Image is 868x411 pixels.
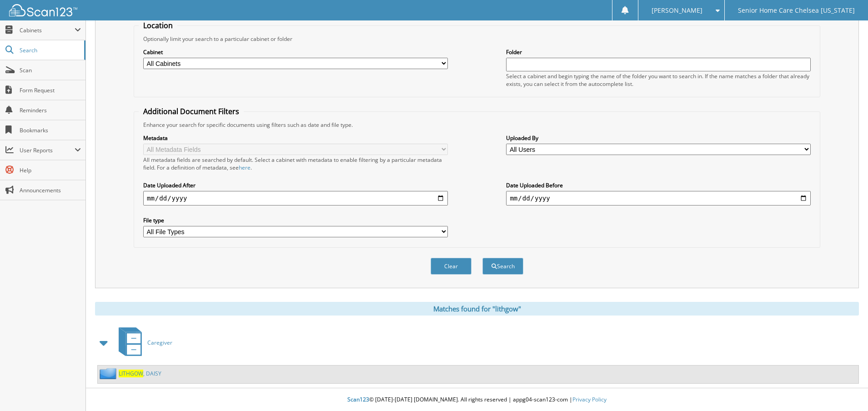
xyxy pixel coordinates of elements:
span: Scan [20,66,81,74]
span: Help [20,166,81,174]
legend: Additional Document Filters [139,106,244,116]
span: Reminders [20,106,81,114]
iframe: Chat Widget [823,367,868,411]
a: Privacy Policy [572,396,607,403]
div: All metadata fields are searched by default. Select a cabinet with metadata to enable filtering b... [143,156,448,171]
input: end [506,191,811,205]
div: Enhance your search for specific documents using filters such as date and file type. [139,121,815,129]
div: Matches found for "lithgow" [95,302,859,316]
label: Metadata [143,134,448,142]
button: Search [482,258,523,275]
span: Form Request [20,86,81,94]
img: folder2.png [100,368,119,379]
button: Clear [431,258,472,275]
div: © [DATE]-[DATE] [DOMAIN_NAME]. All rights reserved | appg04-scan123-com | [86,389,868,411]
span: Search [20,46,80,54]
span: Bookmarks [20,126,81,134]
a: here [239,164,251,171]
a: LITHGOW, DAISY [119,370,161,377]
label: Folder [506,48,811,56]
div: Select a cabinet and begin typing the name of the folder you want to search in. If the name match... [506,72,811,88]
label: Uploaded By [506,134,811,142]
label: File type [143,216,448,224]
img: scan123-logo-white.svg [9,4,77,16]
span: Caregiver [147,339,172,346]
span: Senior Home Care Chelsea [US_STATE] [738,8,855,13]
span: User Reports [20,146,75,154]
legend: Location [139,20,177,30]
div: Optionally limit your search to a particular cabinet or folder [139,35,815,43]
span: LITHGOW [119,370,143,377]
label: Date Uploaded Before [506,181,811,189]
label: Cabinet [143,48,448,56]
span: Cabinets [20,26,75,34]
span: [PERSON_NAME] [652,8,702,13]
span: Announcements [20,186,81,194]
span: Scan123 [347,396,369,403]
label: Date Uploaded After [143,181,448,189]
a: Caregiver [113,325,172,361]
input: start [143,191,448,205]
